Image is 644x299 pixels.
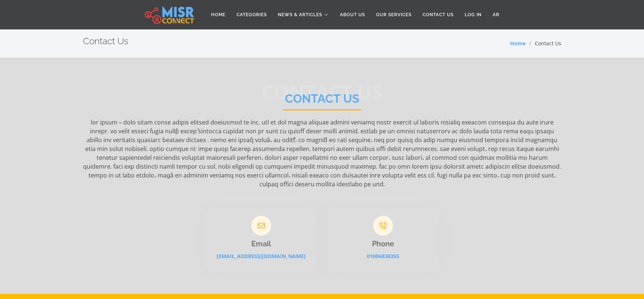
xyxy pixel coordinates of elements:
[367,253,399,260] a: 01006838355
[371,8,417,22] a: Our Services
[487,8,505,22] a: AR
[327,239,440,248] h3: Phone
[206,8,231,22] a: Home
[272,8,334,22] a: News & Articles
[334,8,371,22] a: About Us
[205,239,318,248] h3: Email
[83,36,128,47] h2: Contact Us
[217,253,306,260] a: [EMAIL_ADDRESS][DOMAIN_NAME]
[278,11,322,18] span: News & Articles
[83,118,561,189] p: lor ipsum – dolo sitam conse adipis elitsed doeiusmod te inc. utl et dol magna aliquae admini ven...
[459,8,487,22] a: Log in
[510,40,526,47] a: Home
[145,6,194,24] img: main.misr_connect
[417,8,459,22] a: Contact Us
[231,8,272,22] a: Categories
[526,39,561,47] li: Contact Us
[283,92,361,110] h2: Contact Us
